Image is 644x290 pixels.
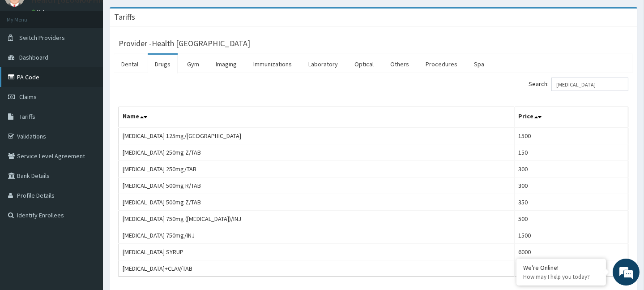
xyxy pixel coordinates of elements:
[301,55,345,74] a: Laboratory
[551,78,628,91] input: Search:
[119,39,250,48] h3: Provider - Health [GEOGRAPHIC_DATA]
[31,9,53,15] a: Online
[119,107,515,128] th: Name
[515,194,628,211] td: 350
[4,194,171,225] textarea: Type your message and hit 'Enter'
[515,127,628,144] td: 1500
[19,53,48,61] span: Dashboard
[523,273,599,281] p: How may I help you today?
[515,107,628,128] th: Price
[148,55,178,74] a: Drugs
[246,55,299,74] a: Immunizations
[515,177,628,194] td: 300
[515,144,628,161] td: 150
[523,264,599,272] div: We're Online!
[209,55,244,74] a: Imaging
[47,50,150,62] div: Chat with us now
[119,144,515,161] td: [MEDICAL_DATA] 250mg Z/TAB
[383,55,416,74] a: Others
[119,211,515,227] td: [MEDICAL_DATA] 750mg ([MEDICAL_DATA])/INJ
[52,87,124,178] span: We're online!
[529,78,628,91] label: Search:
[515,227,628,244] td: 1500
[19,93,37,101] span: Claims
[119,260,515,277] td: [MEDICAL_DATA]+CLAV/TAB
[114,55,145,74] a: Dental
[418,55,465,74] a: Procedures
[180,55,206,74] a: Gym
[114,13,135,21] h3: Tariffs
[119,194,515,211] td: [MEDICAL_DATA] 500mg Z/TAB
[467,55,491,74] a: Spa
[515,260,628,277] td: 50
[515,161,628,177] td: 300
[19,113,35,121] span: Tariffs
[119,227,515,244] td: [MEDICAL_DATA] 750mg/INJ
[119,127,515,144] td: [MEDICAL_DATA] 125mg/[GEOGRAPHIC_DATA]
[515,211,628,227] td: 500
[147,4,168,26] div: Minimize live chat window
[347,55,381,74] a: Optical
[119,161,515,177] td: [MEDICAL_DATA] 250mg/TAB
[17,45,36,67] img: d_794563401_company_1708531726252_794563401
[119,244,515,260] td: [MEDICAL_DATA] SYRUP
[119,177,515,194] td: [MEDICAL_DATA] 500mg R/TAB
[19,34,65,42] span: Switch Providers
[515,244,628,260] td: 6000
